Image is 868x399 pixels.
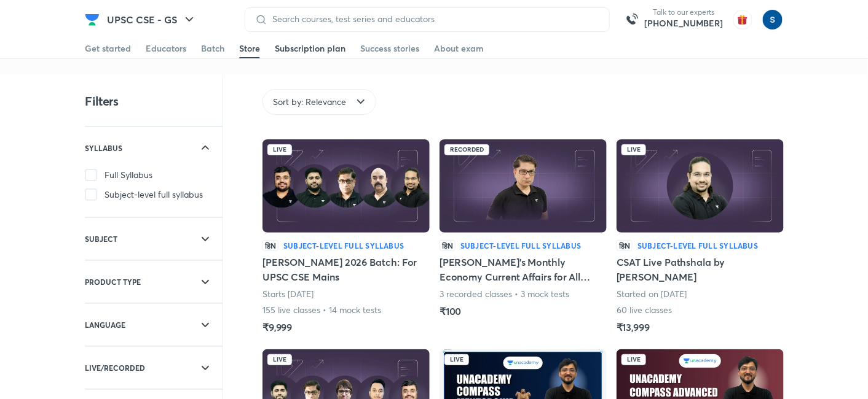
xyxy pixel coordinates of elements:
div: Success stories [360,42,419,55]
h6: SUBJECT [85,233,117,245]
h6: LIVE/RECORDED [85,362,145,374]
a: Subscription plan [275,39,345,58]
p: 155 live classes • 14 mock tests [262,304,382,316]
span: Full Syllabus [105,169,152,181]
h6: Subject-level full syllabus [283,240,404,251]
p: हिN [262,240,278,251]
div: Live [267,144,292,155]
p: हिN [440,240,456,251]
img: simran kumari [762,9,783,30]
a: About exam [434,39,484,58]
h4: Filters [85,93,119,109]
p: 3 recorded classes • 3 mock tests [440,288,570,300]
h5: [PERSON_NAME] 2026 Batch: For UPSC CSE Mains [262,255,430,284]
a: [PHONE_NUMBER] [644,17,723,29]
p: Talk to our experts [644,7,723,17]
img: Company Logo [85,12,100,27]
p: Started on [DATE] [617,288,687,300]
div: Live [621,354,646,365]
button: UPSC CSE - GS [100,7,204,32]
h5: ₹9,999 [262,320,293,335]
img: Batch Thumbnail [440,139,607,233]
a: Get started [85,39,131,58]
p: 60 live classes [617,304,673,316]
p: हिN [617,240,633,251]
img: call-us [620,7,644,32]
div: Live [444,354,469,365]
div: Store [239,42,260,55]
img: Batch Thumbnail [617,139,784,233]
input: Search courses, test series and educators [267,14,599,24]
a: Store [239,39,260,58]
a: Educators [146,39,186,58]
div: Live [267,354,292,365]
div: Live [621,144,646,155]
span: Subject-level full syllabus [105,188,203,201]
h6: SYLLABUS [85,142,122,154]
h5: ₹100 [440,304,462,319]
h6: PRODUCT TYPE [85,276,141,288]
a: Success stories [360,39,419,58]
h5: [PERSON_NAME]’s Monthly Economy Current Affairs for All Competitive Exams [440,255,607,284]
div: Educators [146,42,186,55]
span: Sort by: Relevance [273,96,346,108]
div: About exam [434,42,484,55]
h5: ₹13,999 [617,320,650,335]
div: Recorded [444,144,489,155]
h6: LANGUAGE [85,319,125,331]
div: Batch [201,42,224,55]
p: Starts [DATE] [262,288,314,300]
img: avatar [733,10,752,29]
div: Get started [85,42,131,55]
div: Subscription plan [275,42,345,55]
h6: Subject-level full syllabus [637,240,758,251]
a: Batch [201,39,224,58]
h6: Subject-level full syllabus [460,240,581,251]
img: Batch Thumbnail [262,139,430,233]
h5: CSAT Live Pathshala by [PERSON_NAME] [617,255,784,284]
